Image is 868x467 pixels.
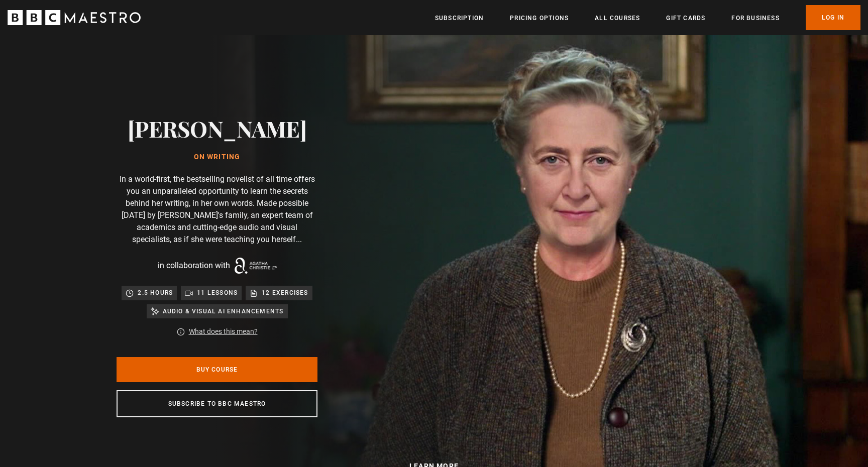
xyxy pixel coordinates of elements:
a: What does this mean? [189,326,258,337]
a: Subscription [435,13,484,23]
h1: On writing [128,153,307,161]
a: Pricing Options [510,13,569,23]
p: Audio & visual AI enhancements [163,306,284,316]
p: 2.5 hours [138,288,173,298]
svg: BBC Maestro [8,10,141,25]
h2: [PERSON_NAME] [128,115,307,141]
p: 11 lessons [197,288,238,298]
p: in collaboration with [158,260,230,272]
nav: Primary [435,5,860,30]
a: Log In [806,5,860,30]
a: Subscribe to BBC Maestro [117,390,317,417]
a: For business [731,13,779,23]
p: 12 exercises [262,288,308,298]
a: Gift Cards [666,13,705,23]
a: All Courses [595,13,640,23]
p: In a world-first, the bestselling novelist of all time offers you an unparalleled opportunity to ... [117,173,317,246]
a: Buy Course [117,357,317,382]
